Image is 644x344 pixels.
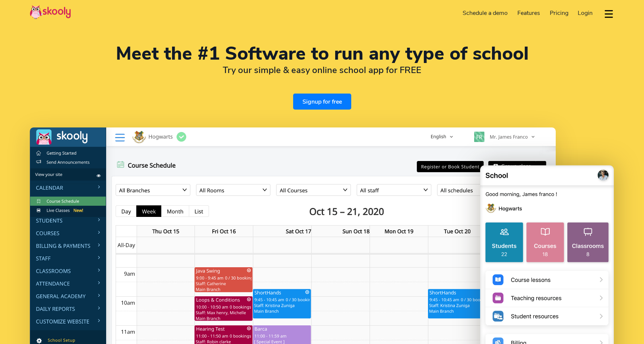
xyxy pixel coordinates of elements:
[293,94,351,110] a: Signup for free
[513,7,545,19] a: Features
[30,45,614,63] h1: Meet the #1 Software to run any type of school
[458,7,513,19] a: Schedule a demo
[30,64,614,76] h2: Try our simple & easy online school app for FREE
[573,7,597,19] a: Login
[30,5,71,19] img: Skooly
[550,9,568,17] span: Pricing
[603,5,614,22] button: dropdown menu
[545,7,573,19] a: Pricing
[578,9,593,17] span: Login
